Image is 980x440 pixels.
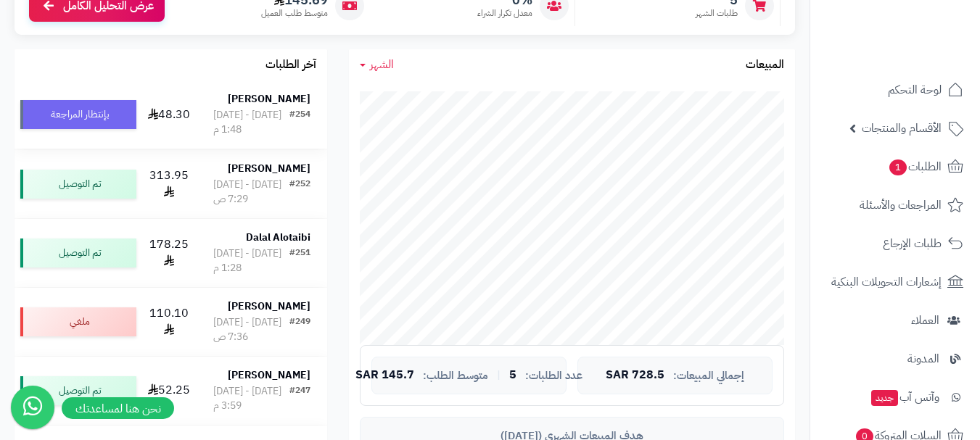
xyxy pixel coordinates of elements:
span: 728.5 SAR [606,369,664,382]
td: 313.95 [142,150,197,218]
a: المدونة [819,341,971,376]
span: لوحة التحكم [888,80,942,100]
div: [DATE] - [DATE] 7:29 ص [213,178,289,207]
strong: [PERSON_NAME] [228,299,310,314]
div: تم التوصيل [20,376,136,405]
div: [DATE] - [DATE] 3:59 م [213,384,289,413]
strong: [PERSON_NAME] [228,368,310,383]
span: إجمالي المبيعات: [673,370,744,382]
a: إشعارات التحويلات البنكية [819,265,971,299]
div: #254 [289,108,310,137]
div: #247 [289,384,310,413]
span: جديد [871,390,898,406]
div: #249 [289,315,310,344]
span: المراجعات والأسئلة [860,195,942,215]
span: طلبات الإرجاع [883,233,942,254]
span: وآتس آب [870,387,939,407]
td: 52.25 [142,357,197,425]
div: ملغي [20,307,136,336]
span: | [497,370,501,381]
span: 1 [889,159,907,175]
a: الشهر [360,57,394,73]
div: بإنتظار المراجعة [20,100,136,129]
strong: [PERSON_NAME] [228,161,310,176]
span: الأقسام والمنتجات [862,118,942,138]
div: [DATE] - [DATE] 7:36 ص [213,315,289,344]
span: المدونة [907,349,939,369]
strong: [PERSON_NAME] [228,91,310,107]
span: متوسط الطلب: [423,370,488,382]
div: تم التوصيل [20,170,136,199]
span: إشعارات التحويلات البنكية [831,272,942,292]
strong: Dalal Alotaibi [246,230,310,245]
span: 5 [509,369,516,382]
span: معدل تكرار الشراء [477,7,532,20]
a: لوحة التحكم [819,72,971,107]
a: وآتس آبجديد [819,380,971,415]
span: العملاء [911,310,939,331]
div: #252 [289,178,310,207]
a: الطلبات1 [819,149,971,184]
td: 178.25 [142,219,197,287]
span: 145.7 SAR [355,369,414,382]
span: الطلبات [888,157,942,177]
td: 48.30 [142,80,197,149]
span: عدد الطلبات: [525,370,582,382]
div: [DATE] - [DATE] 1:48 م [213,108,289,137]
div: [DATE] - [DATE] 1:28 م [213,246,289,275]
h3: المبيعات [746,59,784,72]
a: المراجعات والأسئلة [819,188,971,223]
div: #251 [289,246,310,275]
span: متوسط طلب العميل [261,7,328,20]
span: الشهر [370,56,394,73]
td: 110.10 [142,288,197,356]
a: طلبات الإرجاع [819,226,971,261]
span: طلبات الشهر [696,7,738,20]
h3: آخر الطلبات [265,59,316,72]
a: العملاء [819,303,971,338]
div: تم التوصيل [20,238,136,267]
